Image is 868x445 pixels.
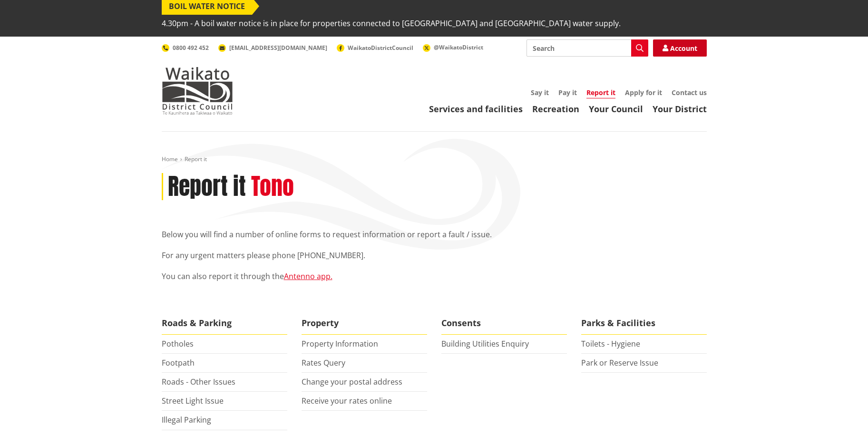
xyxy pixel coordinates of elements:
[162,358,195,368] a: Footpath
[423,43,483,51] a: @WaikatoDistrict
[581,339,640,349] a: Toilets - Hygiene
[441,339,529,349] a: Building Utilities Enquiry
[162,271,707,282] p: You can also report it through the
[302,377,402,387] a: Change your postal address
[251,173,294,201] h2: Tono
[229,44,327,52] span: [EMAIL_ADDRESS][DOMAIN_NAME]
[284,271,332,281] a: Antenno app.
[218,44,327,52] a: [EMAIL_ADDRESS][DOMAIN_NAME]
[162,67,233,115] img: Waikato District Council - Te Kaunihera aa Takiwaa o Waikato
[581,312,707,334] span: Parks & Facilities
[441,312,567,334] span: Consents
[302,396,392,406] a: Receive your rates online
[162,229,707,240] p: Below you will find a number of online forms to request information or report a fault / issue.
[337,44,413,52] a: WaikatoDistrictCouncil
[185,155,207,163] span: Report it
[348,44,413,52] span: WaikatoDistrictCouncil
[527,39,648,57] input: Search input
[162,339,194,349] a: Potholes
[162,44,209,52] a: 0800 492 452
[531,88,549,97] a: Say it
[429,103,523,115] a: Services and facilities
[532,103,579,115] a: Recreation
[162,155,178,163] a: Home
[173,44,209,52] span: 0800 492 452
[162,396,224,406] a: Street Light Issue
[162,377,235,387] a: Roads - Other Issues
[434,43,483,51] span: @WaikatoDistrict
[162,15,621,32] span: 4.30pm - A boil water notice is in place for properties connected to [GEOGRAPHIC_DATA] and [GEOGR...
[162,415,211,425] a: Illegal Parking
[558,88,577,97] a: Pay it
[162,155,707,164] nav: breadcrumb
[589,103,643,115] a: Your Council
[168,173,246,201] h1: Report it
[653,103,707,115] a: Your District
[625,88,662,97] a: Apply for it
[586,88,615,98] a: Report it
[581,358,658,368] a: Park or Reserve Issue
[162,312,287,334] span: Roads & Parking
[672,88,707,97] a: Contact us
[824,405,858,439] iframe: Messenger Launcher
[302,312,427,334] span: Property
[162,250,707,261] p: For any urgent matters please phone [PHONE_NUMBER].
[302,339,378,349] a: Property Information
[302,358,345,368] a: Rates Query
[653,39,707,57] a: Account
